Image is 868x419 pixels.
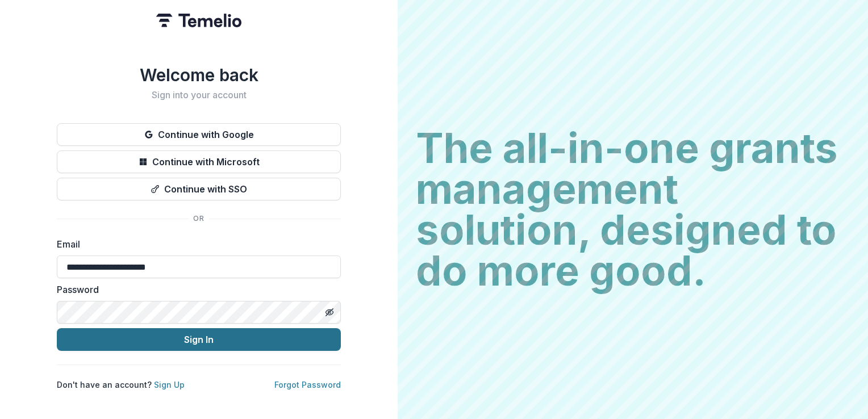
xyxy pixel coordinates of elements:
a: Sign Up [154,380,185,389]
h2: Sign into your account [57,90,341,100]
img: Temelio [156,14,241,27]
button: Continue with Microsoft [57,150,341,173]
label: Password [57,283,334,296]
h1: Welcome back [57,65,341,85]
p: Don't have an account? [57,379,185,391]
button: Toggle password visibility [320,303,339,321]
button: Sign In [57,328,341,351]
button: Continue with SSO [57,178,341,200]
label: Email [57,237,334,251]
a: Forgot Password [274,380,341,389]
button: Continue with Google [57,123,341,146]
